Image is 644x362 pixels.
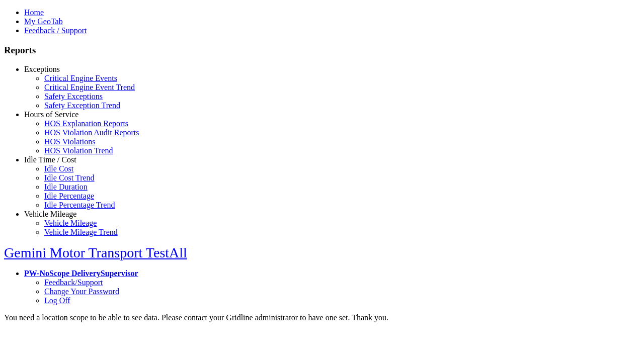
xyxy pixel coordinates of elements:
h3: Reports [4,45,640,56]
a: Safety Exceptions [44,92,103,101]
a: Critical Engine Event Trend [44,83,135,92]
a: HOS Violation Audit Reports [44,128,139,137]
a: Hours of Service [24,110,78,119]
a: Idle Cost [44,164,73,173]
a: Change Your Password [44,287,119,296]
a: My GeoTab [24,17,63,26]
a: HOS Violation Trend [44,146,113,155]
a: Feedback / Support [24,26,87,35]
a: Gemini Motor Transport TestAll [4,245,187,260]
a: Idle Cost Trend [44,173,95,182]
a: PW-NoScope DeliverySupervisor [24,269,138,278]
a: Feedback/Support [44,278,103,287]
a: Idle Percentage Trend [44,201,115,209]
a: Idle Time / Cost [24,155,76,164]
a: Safety Exception Trend [44,101,120,110]
a: HOS Violations [44,137,95,146]
a: Idle Duration [44,183,88,191]
div: You need a location scope to be able to see data. Please contact your Gridline administrator to h... [4,313,640,322]
a: HOS Explanation Reports [44,119,128,128]
a: Home [24,8,44,17]
a: Vehicle Mileage Trend [44,228,118,236]
a: Log Off [44,296,70,305]
a: Critical Engine Events [44,74,117,82]
a: Idle Percentage [44,192,94,200]
a: Vehicle Mileage [24,210,76,218]
a: Exceptions [24,65,60,73]
a: Vehicle Mileage [44,219,97,227]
